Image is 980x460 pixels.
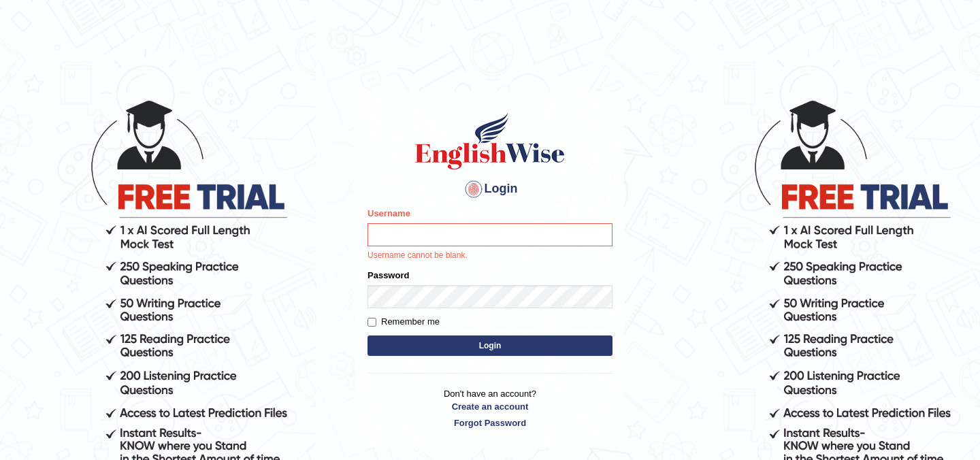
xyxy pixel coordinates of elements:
[367,318,376,327] input: Remember me
[412,110,568,171] img: Logo of English Wise sign in for intelligent practice with AI
[367,387,612,429] p: Don't have an account?
[367,269,409,282] label: Password
[367,400,612,413] a: Create an account
[367,315,440,329] label: Remember me
[367,207,410,220] label: Username
[367,250,612,262] p: Username cannot be blank.
[367,416,612,429] a: Forgot Password
[367,178,612,200] h4: Login
[367,335,612,356] button: Login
